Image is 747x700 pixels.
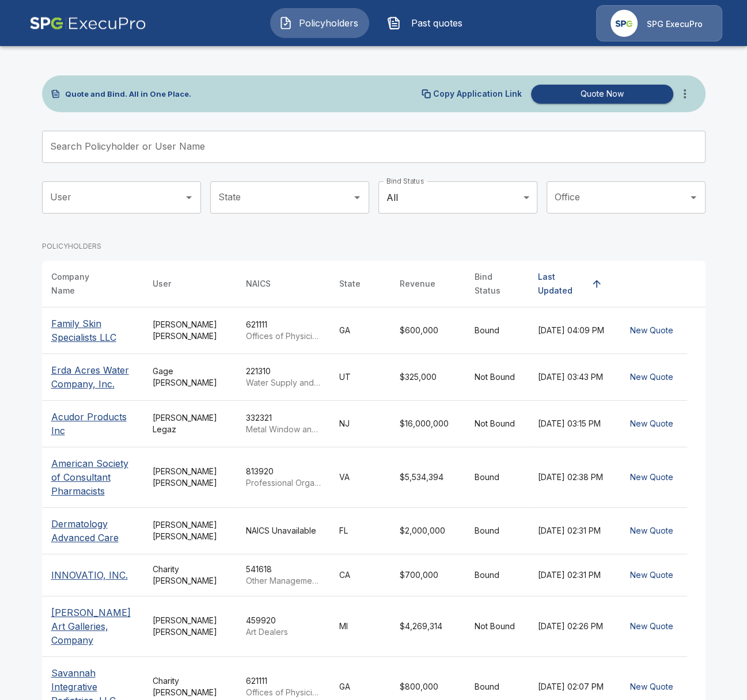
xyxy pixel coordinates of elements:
button: New Quote [625,565,678,586]
p: Quote and Bind. All in One Place. [65,90,191,98]
div: 221310 [246,366,321,389]
button: New Quote [625,367,678,388]
p: Offices of Physicians (except Mental Health Specialists) [246,330,321,342]
td: $600,000 [390,307,465,354]
p: Family Skin Specialists LLC [51,317,134,344]
div: State [339,277,361,291]
td: NJ [330,401,390,447]
div: 621111 [246,675,321,698]
td: [DATE] 03:43 PM [529,354,616,401]
div: 459920 [246,615,321,638]
td: $325,000 [390,354,465,401]
div: 621111 [246,319,321,342]
td: $5,534,394 [390,447,465,508]
button: more [673,82,696,105]
button: New Quote [625,320,678,341]
div: 541618 [246,564,321,587]
td: VA [330,447,390,508]
div: Last Updated [538,270,586,298]
p: SPG ExecuPro [647,18,703,30]
label: Bind Status [386,176,424,186]
p: Water Supply and Irrigation Systems [246,377,321,389]
div: NAICS [246,277,271,291]
td: Not Bound [465,401,529,447]
td: Bound [465,508,529,554]
div: Company Name [51,270,113,298]
td: UT [330,354,390,401]
p: [PERSON_NAME] Art Galleries, Company [51,606,134,647]
button: New Quote [625,676,678,698]
button: Quote Now [531,85,673,104]
td: FL [330,508,390,554]
p: Offices of Physicians (except Mental Health Specialists) [246,687,321,698]
div: [PERSON_NAME] Legaz [153,412,227,435]
td: [DATE] 02:38 PM [529,447,616,508]
div: 332321 [246,412,321,435]
td: [DATE] 04:09 PM [529,307,616,354]
td: Bound [465,554,529,596]
p: Erda Acres Water Company, Inc. [51,363,134,391]
td: CA [330,554,390,596]
div: All [378,181,537,214]
td: MI [330,596,390,657]
span: Past quotes [405,16,469,30]
p: Metal Window and Door Manufacturing [246,424,321,435]
td: [DATE] 02:26 PM [529,596,616,657]
div: [PERSON_NAME] [PERSON_NAME] [153,519,227,542]
td: [DATE] 02:31 PM [529,508,616,554]
div: User [153,277,171,291]
button: New Quote [625,467,678,488]
td: $2,000,000 [390,508,465,554]
p: Acudor Products Inc [51,410,134,438]
div: Revenue [400,277,435,291]
p: Other Management Consulting Services [246,575,321,587]
div: Charity [PERSON_NAME] [153,564,227,587]
button: New Quote [625,413,678,435]
div: [PERSON_NAME] [PERSON_NAME] [153,466,227,489]
button: Past quotes IconPast quotes [378,8,477,38]
td: Not Bound [465,596,529,657]
td: GA [330,307,390,354]
p: Dermatology Advanced Care [51,517,134,545]
span: Policyholders [297,16,361,30]
button: Open [349,189,365,206]
button: New Quote [625,616,678,637]
td: [DATE] 02:31 PM [529,554,616,596]
td: [DATE] 03:15 PM [529,401,616,447]
div: [PERSON_NAME] [PERSON_NAME] [153,319,227,342]
td: $16,000,000 [390,401,465,447]
td: $700,000 [390,554,465,596]
a: Agency IconSPG ExecuPro [596,5,722,41]
p: Art Dealers [246,626,321,638]
td: Bound [465,307,529,354]
td: Not Bound [465,354,529,401]
div: 813920 [246,466,321,489]
div: Gage [PERSON_NAME] [153,366,227,389]
img: Past quotes Icon [387,16,401,30]
img: AA Logo [29,5,146,41]
th: Bind Status [465,261,529,307]
p: American Society of Consultant Pharmacists [51,456,134,498]
p: INNOVATIO, INC. [51,568,128,582]
button: Policyholders IconPolicyholders [270,8,369,38]
p: POLICYHOLDERS [42,241,101,252]
div: Charity [PERSON_NAME] [153,675,227,698]
td: Bound [465,447,529,508]
button: Open [181,189,197,206]
td: $4,269,314 [390,596,465,657]
a: Quote Now [526,85,673,104]
button: Open [685,189,702,206]
td: NAICS Unavailable [237,508,330,554]
p: Copy Application Link [433,90,522,98]
img: Agency Icon [611,10,638,37]
img: Policyholders Icon [279,16,293,30]
div: [PERSON_NAME] [PERSON_NAME] [153,615,227,638]
button: New Quote [625,520,678,542]
p: Professional Organizations [246,477,321,489]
